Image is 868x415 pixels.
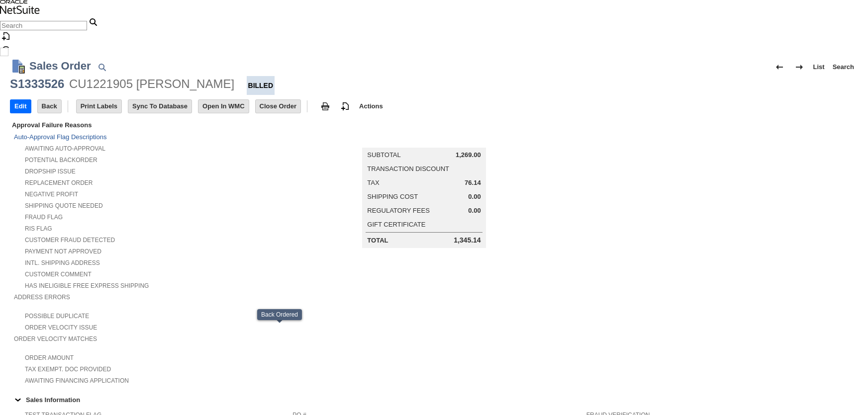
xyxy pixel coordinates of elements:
[10,393,854,406] div: Sales Information
[25,377,129,384] a: Awaiting Financing Application
[25,145,105,152] a: Awaiting Auto-Approval
[25,202,103,209] a: Shipping Quote Needed
[809,59,829,75] a: List
[465,179,481,187] span: 76.14
[339,100,351,112] img: add-record.svg
[25,237,115,244] a: Customer Fraud Detected
[773,61,785,73] img: Previous
[25,168,76,175] a: Dropship Issue
[468,193,481,201] span: 0.00
[29,58,91,74] h1: Sales Order
[367,165,449,172] a: Transaction Discount
[793,61,805,73] img: Next
[10,119,289,131] div: Approval Failure Reasons
[367,221,425,228] a: Gift Certificate
[14,335,97,342] a: Order Velocity Matches
[367,207,429,214] a: Regulatory Fees
[367,179,379,186] a: Tax
[367,151,400,159] a: Subtotal
[25,282,149,289] a: Has Ineligible Free Express Shipping
[128,100,192,113] input: Sync To Database
[10,393,858,406] td: Sales Information
[25,179,93,186] a: Replacement Order
[10,100,31,113] input: Edit
[96,61,108,73] img: Quick Find
[355,102,387,110] a: Actions
[25,324,97,331] a: Order Velocity Issue
[319,100,331,112] img: print.svg
[14,294,70,301] a: Address Errors
[69,76,234,92] div: CU1221905 [PERSON_NAME]
[25,248,101,255] a: Payment not approved
[38,100,61,113] input: Back
[454,236,481,245] span: 1,345.14
[25,157,97,164] a: Potential Backorder
[468,207,481,215] span: 0.00
[25,313,89,320] a: Possible Duplicate
[367,193,418,200] a: Shipping Cost
[362,132,485,148] caption: Summary
[25,225,52,232] a: RIS flag
[829,59,858,75] a: Search
[456,151,481,159] span: 1,269.00
[367,237,388,244] a: Total
[77,100,121,113] input: Print Labels
[25,271,92,278] a: Customer Comment
[247,76,275,95] div: Billed
[25,354,74,361] a: Order Amount
[198,100,249,113] input: Open In WMC
[256,100,300,113] input: Close Order
[25,191,78,198] a: Negative Profit
[25,259,100,266] a: Intl. Shipping Address
[14,133,106,141] a: Auto-Approval Flag Descriptions
[10,76,64,92] div: S1333526
[261,311,298,318] div: Back Ordered
[87,16,99,28] svg: Search
[25,366,111,373] a: Tax Exempt. Doc Provided
[25,214,63,221] a: Fraud Flag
